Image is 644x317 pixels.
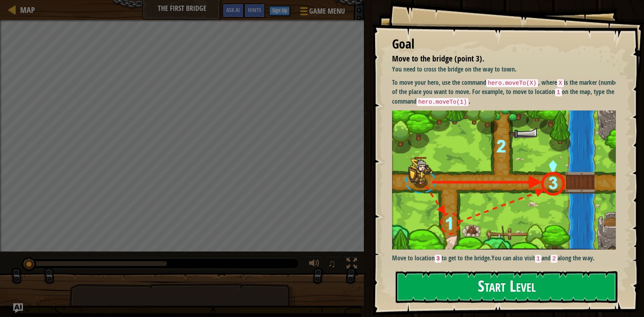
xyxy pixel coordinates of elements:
span: Map [20,4,35,15]
p: You need to cross the bridge on the way to town. [392,65,623,74]
code: hero.moveTo(X) [486,79,538,87]
span: ♫ [328,258,336,270]
code: X [557,79,564,87]
p: You can also visit and along the way. [392,254,623,263]
code: 2 [551,255,557,263]
button: Adjust volume [306,256,322,273]
img: M7l1b [392,110,623,250]
button: Start Level [396,271,617,303]
p: To move your hero, use the command , where is the marker (number) of the place you want to move. ... [392,78,623,106]
button: Sign Up [269,6,290,16]
button: Game Menu [294,3,350,22]
button: Ask AI [222,3,244,18]
code: hero.moveTo(1) [417,98,469,106]
span: Ask AI [226,6,240,14]
a: Map [16,4,35,15]
code: 1 [535,255,542,263]
strong: Move to location to get to the bridge. [392,254,491,262]
button: Toggle fullscreen [344,256,360,273]
span: Hints [248,6,261,14]
li: Move to the bridge (point 3). [382,53,614,65]
code: 1 [555,88,562,96]
button: ♫ [326,256,340,273]
span: Game Menu [309,6,345,16]
code: 3 [435,255,442,263]
div: Goal [392,35,616,53]
span: Move to the bridge (point 3). [392,53,484,64]
button: Ask AI [13,303,23,313]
